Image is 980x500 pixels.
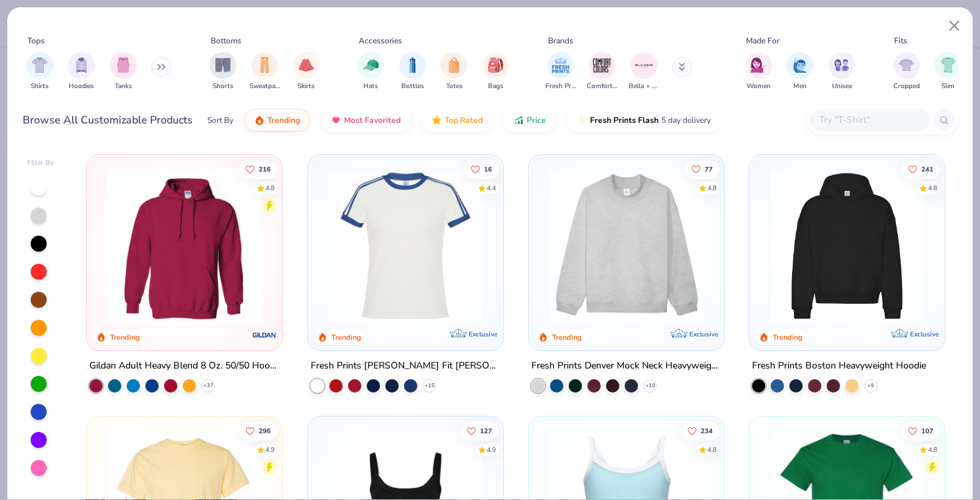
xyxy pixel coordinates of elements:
img: TopRated.gif [431,115,442,126]
div: 4.8 [707,183,717,193]
img: Hats Image [363,57,379,73]
div: Bottoms [211,35,241,47]
img: Comfort Colors Image [592,55,612,75]
div: Tops [27,35,45,47]
span: Slim [941,81,955,91]
span: Exclusive [469,330,497,338]
div: 4.8 [707,445,717,455]
span: 241 [921,166,933,172]
span: Shorts [213,81,233,91]
div: 4.9 [265,445,275,455]
div: filter for Bella + Canvas [629,52,659,91]
div: Browse All Customizable Products [23,112,193,128]
img: Totes Image [447,57,461,73]
div: Fresh Prints Boston Heavyweight Hoodie [752,358,926,374]
span: Hoodies [69,81,94,91]
div: Gildan Adult Heavy Blend 8 Oz. 50/50 Hooded Sweatshirt [89,358,279,374]
div: filter for Shirts [27,52,53,91]
div: filter for Sweatpants [249,52,280,91]
span: Most Favorited [344,115,401,126]
button: filter button [68,52,95,91]
button: filter button [249,52,280,91]
span: Bella + Canvas [629,81,659,91]
img: Bottles Image [405,57,420,73]
button: filter button [357,52,384,91]
span: Exclusive [910,330,939,338]
button: filter button [893,52,920,91]
button: Like [685,160,719,178]
button: filter button [935,52,961,91]
img: Men Image [793,57,807,73]
img: a90f7c54-8796-4cb2-9d6e-4e9644cfe0fe [711,168,879,324]
button: filter button [587,52,617,91]
div: Filter By [27,158,54,168]
div: 4.8 [928,445,937,455]
span: Fresh Prints Flash [590,115,659,126]
img: Skirts Image [299,57,314,73]
span: Shirts [31,81,49,91]
span: Men [793,81,807,91]
div: filter for Cropped [893,52,920,91]
div: filter for Unisex [829,52,855,91]
span: Women [747,81,771,91]
span: 77 [705,166,713,172]
button: Like [901,160,940,178]
span: + 9 [867,382,874,390]
img: 01756b78-01f6-4cc6-8d8a-3c30c1a0c8ac [100,168,269,324]
img: Hoodies Image [74,57,89,73]
div: filter for Skirts [293,52,319,91]
img: Fresh Prints Image [551,55,571,75]
span: 216 [259,166,271,172]
img: f5d85501-0dbb-4ee4-b115-c08fa3845d83 [542,168,711,324]
button: filter button [399,52,426,91]
span: Sweatpants [249,81,280,91]
div: Fresh Prints [PERSON_NAME] Fit [PERSON_NAME] Shirt with Stripes [311,358,501,374]
span: Bottles [401,81,424,91]
div: filter for Bags [483,52,509,91]
div: 4.8 [265,183,275,193]
button: Fresh Prints Flash5 day delivery [567,109,721,132]
span: Price [527,115,546,126]
span: 5 day delivery [661,113,711,128]
button: Like [239,422,277,441]
div: filter for Fresh Prints [545,52,576,91]
div: filter for Bottles [399,52,426,91]
div: Brands [548,35,573,47]
span: Unisex [832,81,852,91]
div: Fits [894,35,907,47]
button: Close [942,13,967,39]
button: filter button [293,52,319,91]
img: Slim Image [941,57,955,73]
button: filter button [110,52,137,91]
span: + 10 [645,382,655,390]
span: 16 [483,166,491,172]
span: Totes [446,81,463,91]
span: Hats [363,81,378,91]
img: Gildan logo [252,322,279,348]
button: Like [459,422,498,441]
div: 4.9 [486,445,495,455]
button: Like [239,160,277,178]
img: most_fav.gif [331,115,341,126]
span: Bags [488,81,503,91]
span: 107 [921,428,933,435]
span: 296 [259,428,271,435]
div: filter for Slim [935,52,961,91]
button: Top Rated [421,109,493,132]
img: Bags Image [488,57,503,73]
button: Like [681,422,719,441]
button: Most Favorited [321,109,411,132]
button: Trending [244,109,310,132]
img: e5540c4d-e74a-4e58-9a52-192fe86bec9f [321,168,490,324]
div: filter for Men [787,52,813,91]
span: Trending [267,115,300,126]
div: filter for Hats [357,52,384,91]
div: Accessories [359,35,402,47]
span: Exclusive [689,330,718,338]
span: 234 [701,428,713,435]
div: filter for Hoodies [68,52,95,91]
div: filter for Shorts [209,52,236,91]
span: Cropped [893,81,920,91]
img: flash.gif [577,115,587,126]
button: filter button [27,52,53,91]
